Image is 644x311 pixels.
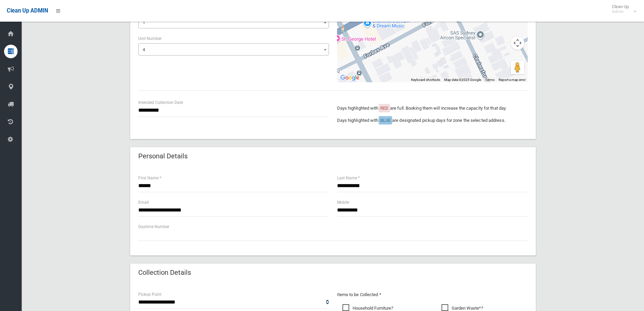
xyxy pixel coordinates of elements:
a: Report a map error [499,78,526,82]
button: Drag Pegman onto the map to open Street View [511,61,524,74]
div: 4/1 Chelmsford Avenue, BELMORE NSW 2192 [432,18,440,29]
span: BLUE [380,118,390,123]
span: 1 [140,18,327,27]
p: Days highlighted with are full. Booking them will increase the capacity for that day. [337,104,528,112]
span: 1 [138,16,329,28]
small: Admin [612,9,629,14]
span: RED [380,106,388,111]
span: 4 [143,47,145,52]
p: Days highlighted with are designated pickup days for zone the selected address. [337,116,528,125]
img: Google [339,73,361,82]
a: Terms (opens in new tab) [485,78,495,82]
span: 4 [138,43,329,55]
button: Map camera controls [511,36,524,50]
span: Map data ©2025 Google [444,78,481,82]
header: Personal Details [130,150,196,163]
span: 1 [143,20,145,25]
span: 4 [140,45,327,54]
span: Clean Up [609,4,636,14]
header: Collection Details [130,266,199,279]
p: Items to be Collected * [337,291,528,299]
span: Clean Up ADMIN [7,7,48,14]
button: Keyboard shortcuts [411,77,440,82]
a: Open this area in Google Maps (opens a new window) [339,73,361,82]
